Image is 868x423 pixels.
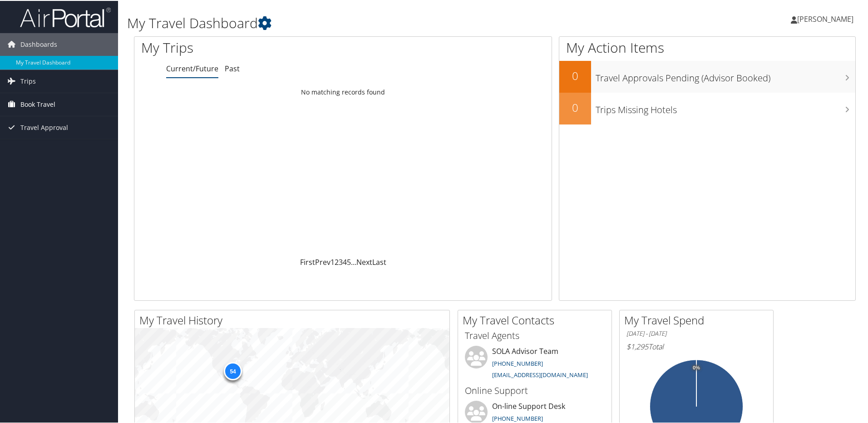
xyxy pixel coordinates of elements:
[339,256,343,266] a: 3
[300,256,315,266] a: First
[166,63,218,73] a: Current/Future
[224,361,242,379] div: 54
[343,256,347,266] a: 4
[596,98,855,115] h3: Trips Missing Hotels
[559,67,591,83] h2: 0
[225,63,240,73] a: Past
[791,5,863,32] a: [PERSON_NAME]
[139,312,449,327] h2: My Travel History
[492,358,543,367] a: [PHONE_NUMBER]
[463,312,612,327] h2: My Travel Contacts
[559,60,855,92] a: 0Travel Approvals Pending (Advisor Booked)
[134,83,552,100] td: No matching records found
[20,92,55,115] span: Book Travel
[596,66,855,84] h3: Travel Approvals Pending (Advisor Booked)
[492,370,588,378] a: [EMAIL_ADDRESS][DOMAIN_NAME]
[460,345,609,382] li: SOLA Advisor Team
[492,413,543,422] a: [PHONE_NUMBER]
[356,256,372,266] a: Next
[626,341,648,351] span: $1,295
[797,13,853,23] span: [PERSON_NAME]
[372,256,386,266] a: Last
[20,32,57,55] span: Dashboards
[465,383,605,396] h3: Online Support
[330,256,335,266] a: 1
[20,6,111,27] img: airportal-logo.png
[626,341,766,351] h6: Total
[347,256,351,266] a: 5
[559,99,591,114] h2: 0
[351,256,356,266] span: …
[141,37,371,56] h1: My Trips
[693,364,700,370] tspan: 0%
[626,328,766,337] h6: [DATE] - [DATE]
[465,328,605,341] h3: Travel Agents
[335,256,339,266] a: 2
[315,256,330,266] a: Prev
[127,13,617,32] h1: My Travel Dashboard
[559,92,855,124] a: 0Trips Missing Hotels
[559,37,855,56] h1: My Action Items
[624,312,773,327] h2: My Travel Spend
[20,69,36,92] span: Trips
[20,115,68,138] span: Travel Approval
